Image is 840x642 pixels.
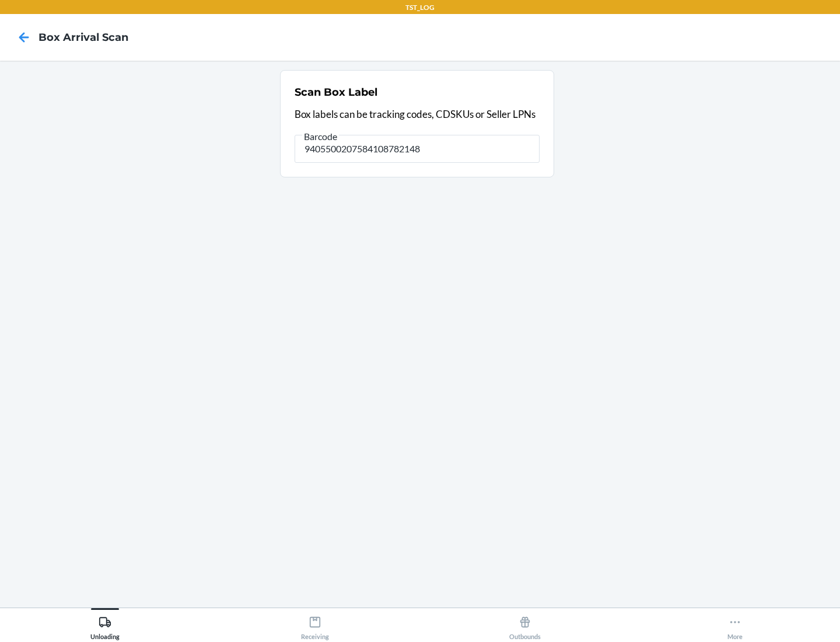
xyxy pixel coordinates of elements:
[90,611,120,640] div: Unloading
[301,611,329,640] div: Receiving
[509,611,541,640] div: Outbounds
[295,135,540,163] input: Barcode
[38,30,128,45] h4: Box Arrival Scan
[405,2,435,13] p: TST_LOG
[727,611,743,640] div: More
[295,85,377,100] h2: Scan Box Label
[295,107,540,122] p: Box labels can be tracking codes, CDSKUs or Seller LPNs
[420,608,630,640] button: Outbounds
[210,608,420,640] button: Receiving
[302,131,339,142] span: Barcode
[630,608,840,640] button: More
